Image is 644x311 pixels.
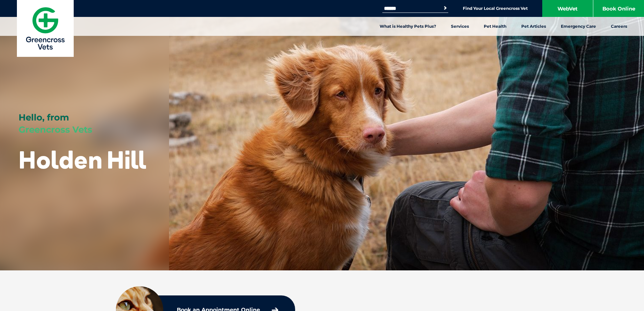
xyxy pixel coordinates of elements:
a: What is Healthy Pets Plus? [372,17,444,36]
button: Search [442,5,449,12]
a: Pet Articles [514,17,553,36]
span: Greencross Vets [19,124,92,135]
a: Services [444,17,476,36]
a: Emergency Care [553,17,603,36]
span: Hello, from [19,112,69,123]
h1: Holden Hill [19,146,146,173]
a: Find Your Local Greencross Vet [463,6,528,11]
a: Careers [603,17,635,36]
a: Pet Health [476,17,514,36]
